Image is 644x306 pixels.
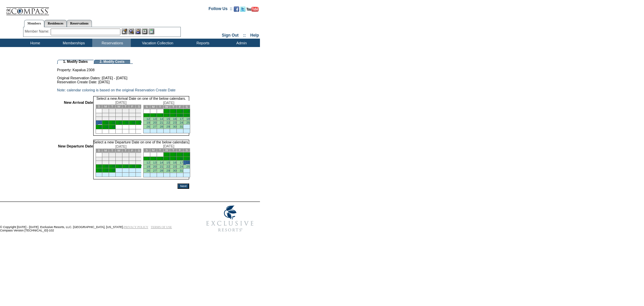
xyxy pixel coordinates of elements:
[200,202,260,235] img: Exclusive Resorts
[94,60,130,64] td: 2. Modify Costs
[181,110,183,113] a: 3
[116,149,122,152] td: W
[175,114,176,117] a: 9
[183,39,221,47] td: Reports
[129,113,136,117] td: 12
[124,225,148,229] a: PRIVACY POLICY
[57,88,189,92] td: Note: calendar coloring is based on the original Reservation Create Date
[181,153,183,156] a: 3
[166,161,170,164] a: 15
[15,39,54,47] td: Home
[129,105,136,108] td: F
[243,33,246,38] span: ::
[54,39,92,47] td: Memberships
[222,33,238,38] a: Sign Out
[93,140,190,144] td: Select a new Departure Date on one of the below calendars.
[177,105,183,109] td: F
[102,149,109,152] td: M
[109,153,116,157] td: 2
[96,161,102,165] td: 14
[109,109,116,113] td: 2
[92,39,131,47] td: Reservations
[98,121,102,125] a: 21
[57,72,189,80] td: Original Reservation Dates: [DATE] - [DATE]
[209,6,232,14] td: Follow Us ::
[96,113,102,117] td: 7
[102,117,109,121] td: 15
[163,105,170,109] td: W
[57,64,189,72] td: Property: Kapalua 2308
[151,225,172,229] a: TERMS OF USE
[157,148,163,152] td: T
[136,153,142,157] td: 6
[125,165,128,168] a: 25
[129,109,136,113] td: 5
[146,161,150,164] a: 12
[122,149,129,152] td: T
[161,157,163,160] a: 7
[173,165,176,168] a: 23
[125,121,128,124] a: 25
[96,117,102,121] td: 14
[122,161,129,165] td: 18
[166,121,170,124] a: 22
[136,161,142,165] td: 20
[188,110,190,113] a: 4
[177,148,183,152] td: F
[148,157,150,160] a: 5
[180,157,183,160] a: 10
[119,121,122,124] a: 24
[122,157,129,161] td: 11
[129,161,136,165] td: 19
[149,29,154,34] img: b_calculator.gif
[146,117,150,121] a: 12
[170,105,177,109] td: T
[99,169,102,172] a: 28
[102,157,109,161] td: 8
[160,117,163,121] a: 14
[175,153,176,156] a: 2
[122,153,129,157] td: 4
[170,148,177,152] td: T
[168,153,170,156] a: 1
[135,29,141,34] img: Impersonate
[67,20,92,27] a: Reservations
[160,165,163,168] a: 21
[115,144,127,148] span: [DATE]
[136,113,142,117] td: 13
[131,39,183,47] td: Vacation Collection
[112,169,115,172] a: 30
[109,161,116,165] td: 16
[146,169,150,172] a: 26
[173,121,176,124] a: 23
[58,144,93,179] td: New Departure Date
[109,149,116,152] td: T
[143,148,150,152] td: S
[136,105,142,108] td: S
[180,169,183,172] a: 31
[173,161,176,164] a: 16
[146,121,150,124] a: 19
[161,114,163,117] a: 7
[188,153,190,156] a: 4
[173,125,176,128] a: 30
[142,29,148,34] img: Reservations
[109,157,116,161] td: 9
[183,148,190,152] td: S
[183,105,190,109] td: S
[234,8,239,12] a: Become our fan on Facebook
[221,39,260,47] td: Admin
[157,105,163,109] td: T
[155,114,156,117] a: 6
[112,165,115,168] a: 23
[168,157,170,160] a: 8
[105,121,109,124] a: 22
[139,165,142,168] a: 27
[116,161,122,165] td: 17
[155,157,156,160] a: 6
[129,117,136,121] td: 19
[163,148,170,152] td: W
[116,153,122,157] td: 3
[150,148,157,152] td: M
[166,125,170,128] a: 29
